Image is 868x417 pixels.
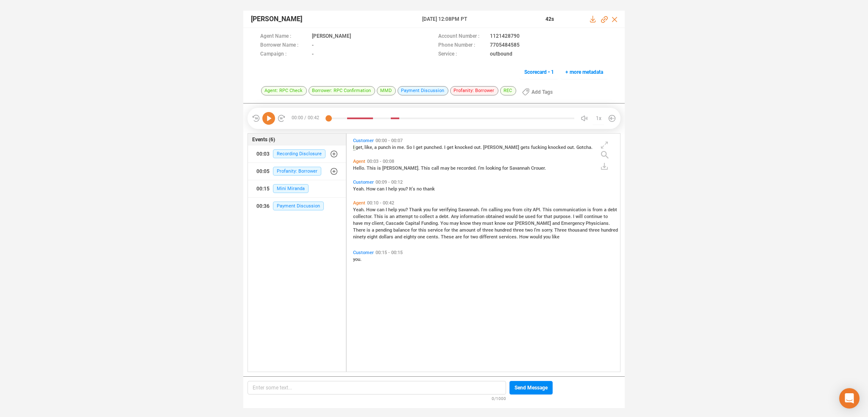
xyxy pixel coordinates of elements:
[512,207,524,213] span: from
[414,214,420,219] span: to
[377,186,386,192] span: can
[554,227,568,233] span: Three
[515,381,548,395] span: Send Message
[450,221,460,226] span: may
[356,145,364,150] span: get,
[567,145,576,150] span: out.
[435,214,439,219] span: a
[460,221,472,226] span: know
[587,207,593,213] span: is
[519,234,530,240] span: How
[509,381,553,395] button: Send Message
[440,221,450,226] span: You
[273,202,324,210] span: Payment Discussion
[248,146,346,162] button: 00:03Recording Disclosure
[524,65,554,79] span: Scorecard • 1
[256,165,270,178] div: 00:05
[366,207,377,213] span: How
[309,86,375,95] span: Borrower: RPC Confirmation
[589,227,601,233] span: three
[379,234,395,240] span: dollars
[513,227,525,233] span: three
[421,221,440,226] span: Funding.
[573,214,576,219] span: I
[534,227,542,233] span: I'm
[426,234,441,240] span: cents.
[389,214,396,219] span: an
[273,167,321,176] span: Profanity: Borrower
[432,207,439,213] span: for
[372,221,386,226] span: client,
[377,86,396,95] span: MMD
[478,165,486,171] span: I'm
[545,16,554,22] span: 42s
[353,138,374,143] span: Customer
[492,395,506,402] span: 0/1000
[392,145,397,150] span: in
[386,221,405,226] span: Cascade
[608,207,617,213] span: debt
[568,227,589,233] span: thousand
[252,136,275,143] span: Events (6)
[489,207,504,213] span: calling
[576,145,593,150] span: Gotcha.
[524,207,533,213] span: city
[502,165,509,171] span: for
[353,234,367,240] span: ninety
[553,207,587,213] span: communication
[593,207,604,213] span: from
[500,86,516,95] span: REC
[451,214,460,219] span: Any
[463,234,470,240] span: for
[450,86,498,95] span: Profanity: Borrower
[460,214,486,219] span: information
[428,227,444,233] span: service
[351,136,620,371] div: grid
[490,50,512,59] span: outbound
[544,214,554,219] span: that
[477,227,482,233] span: of
[421,165,431,171] span: This
[552,221,561,226] span: and
[396,214,414,219] span: attempt
[444,227,451,233] span: for
[365,159,396,164] span: 00:03 - 00:08
[576,214,584,219] span: will
[366,186,377,192] span: How
[353,159,365,164] span: Agent
[353,227,367,233] span: There
[374,250,404,255] span: 00:15 - 00:15
[248,163,346,180] button: 00:05Profanity: Borrower
[312,32,351,41] span: [PERSON_NAME]
[457,165,478,171] span: recorded.
[439,214,451,219] span: debt.
[411,227,418,233] span: for
[441,234,455,240] span: These
[417,234,426,240] span: one
[374,179,404,185] span: 00:09 - 00:12
[596,112,601,125] span: 1x
[251,14,302,24] span: [PERSON_NAME]
[382,165,421,171] span: [PERSON_NAME].
[388,207,398,213] span: help
[353,207,366,213] span: Yeah.
[561,65,608,79] button: + more metadata
[552,234,559,240] span: like
[374,145,378,150] span: a
[353,214,374,219] span: collector.
[495,227,513,233] span: hundred
[260,50,308,59] span: Campaign :
[507,221,515,226] span: our
[483,145,520,150] span: [PERSON_NAME]
[273,149,325,158] span: Recording Disclosure
[458,207,481,213] span: Savannah.
[273,184,309,193] span: Mini Miranda
[438,32,486,41] span: Account Number :
[395,234,403,240] span: and
[417,186,423,192] span: no
[364,221,372,226] span: my
[261,86,307,95] span: Agent: RPC Check
[367,234,379,240] span: eight
[256,199,270,213] div: 00:36
[418,227,428,233] span: this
